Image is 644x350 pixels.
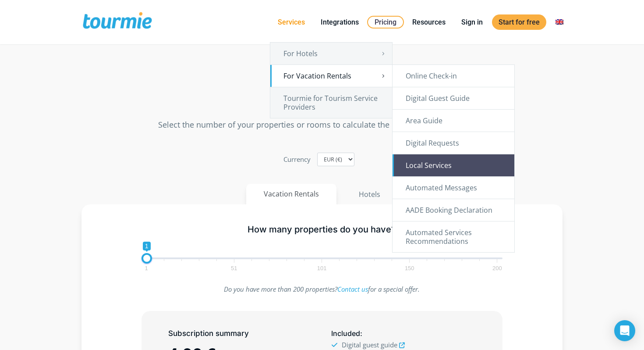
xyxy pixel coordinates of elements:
span: 101 [316,266,328,270]
a: Tourmie for Tourism Service Providers [270,87,392,118]
a: Integrations [314,17,365,28]
span: 51 [230,266,238,270]
a: Sign in [455,17,489,28]
a: Automated Services Recommendations [393,221,514,252]
a: Digital Guest Guide [393,87,514,109]
p: Do you have more than 200 properties? for a special offer. [142,283,503,295]
a: Resources [406,17,452,28]
span: 1 [143,242,151,250]
a: Automated Messages [393,177,514,199]
span: 1 [143,266,149,270]
h5: How many properties do you have? [142,224,503,235]
a: Contact us [337,285,368,293]
button: Vacation Rentals [246,184,336,204]
a: Local Services [393,154,514,176]
a: Services [271,17,311,28]
a: Digital Requests [393,132,514,154]
p: Select the number of your properties or rooms to calculate the cost of your subscription. [81,119,563,131]
button: Hotels [341,184,398,205]
a: Start for free [492,14,546,30]
label: Currency [283,154,311,165]
span: 150 [403,266,416,270]
span: 200 [491,266,503,270]
a: Online Check-in [393,65,514,87]
a: For Hotels [270,43,392,64]
h5: Subscription summary [168,328,313,339]
h2: Pricing [81,84,563,105]
a: Area Guide [393,110,514,132]
a: Pricing [367,16,404,29]
a: For Vacation Rentals [270,65,392,87]
span: Digital guest guide [342,340,397,349]
a: AADE Booking Declaration [393,199,514,221]
span: Included [331,329,360,338]
h5: : [331,328,476,339]
div: Open Intercom Messenger [614,320,635,341]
